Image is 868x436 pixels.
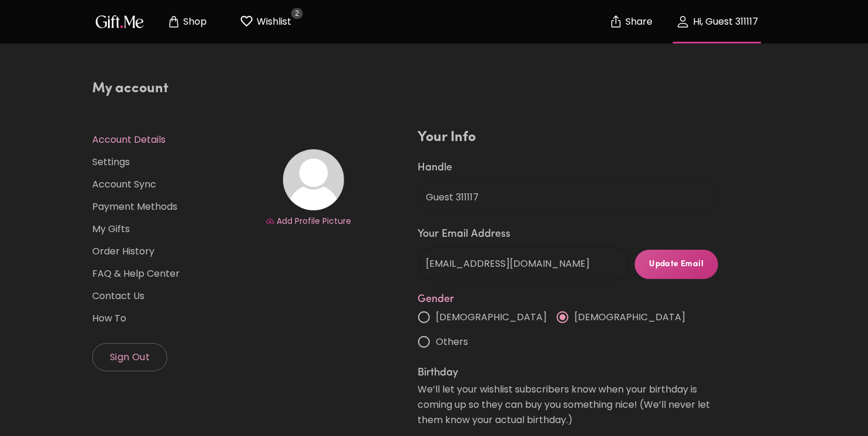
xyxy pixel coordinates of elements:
span: Sign Out [93,351,167,364]
a: Account Sync [92,178,256,191]
a: How To [92,312,256,325]
p: Hi, Guest 311117 [690,17,758,27]
button: Share [610,1,651,42]
span: Update Email [635,258,718,271]
a: FAQ & Help Center [92,267,256,280]
div: gender [418,305,718,354]
h4: My account [92,79,256,98]
button: Sign Out [92,343,167,371]
a: Settings [92,156,256,169]
span: [DEMOGRAPHIC_DATA] [575,310,686,325]
img: Avatar [283,149,344,210]
p: Share [623,17,653,27]
legend: Birthday [418,368,718,378]
label: Your Email Address [418,227,718,242]
span: 2 [291,8,304,19]
h4: Your Info [418,128,718,147]
p: Shop [181,17,207,27]
a: My Gifts [92,223,256,236]
button: Hi, Guest 311117 [658,3,776,41]
span: Add Profile Picture [277,215,351,227]
label: Handle [418,161,718,175]
a: Contact Us [92,290,256,303]
label: Gender [418,294,718,305]
a: Payment Methods [92,200,256,213]
p: Wishlist [254,14,291,29]
p: We’ll let your wishlist subscribers know when your birthday is coming up so they can buy you some... [418,382,718,428]
span: [DEMOGRAPHIC_DATA] [436,310,547,325]
a: Account Details [92,133,256,146]
img: GiftMe Logo [93,13,146,30]
span: Others [436,334,469,350]
button: Wishlist page [233,3,298,41]
button: Store page [154,3,219,41]
img: secure [609,15,623,29]
button: GiftMe Logo [92,15,147,29]
a: Order History [92,245,256,258]
button: Update Email [635,250,718,279]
